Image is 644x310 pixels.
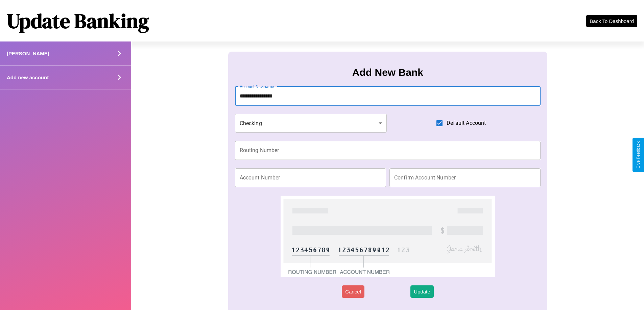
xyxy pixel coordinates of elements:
h3: Add New Bank [352,67,423,78]
h4: [PERSON_NAME] [7,51,49,56]
div: Checking [235,114,387,133]
h1: Update Banking [7,7,149,35]
span: Default Account [447,119,486,127]
img: check [281,196,495,277]
button: Back To Dashboard [586,15,637,27]
label: Account Nickname [240,84,274,89]
h4: Add new account [7,75,49,80]
div: Give Feedback [636,141,641,169]
button: Cancel [342,285,364,298]
button: Update [410,285,433,298]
